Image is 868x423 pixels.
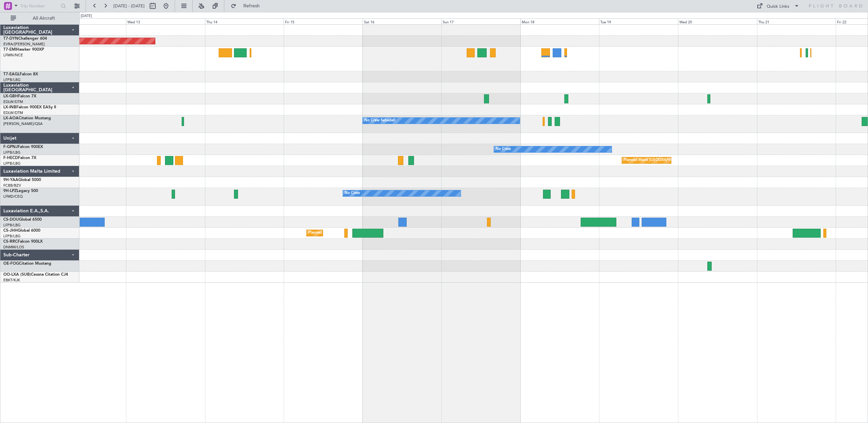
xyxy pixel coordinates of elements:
span: CS-RRC [3,240,18,244]
a: T7-EAGLFalcon 8X [3,72,38,76]
a: CS-DOUGlobal 6500 [3,218,42,222]
a: T7-DYNChallenger 604 [3,37,47,41]
a: LFPB/LBG [3,234,21,239]
div: Tue 19 [599,18,678,24]
span: LX-GBH [3,94,18,98]
a: OO-LXA (SUB)Cessna Citation CJ4 [3,273,68,277]
a: EDLW/DTM [3,99,23,104]
div: Sat 16 [363,18,442,24]
span: LX-INB [3,105,16,109]
span: OO-LXA (SUB) [3,273,31,277]
button: All Aircraft [7,13,72,24]
a: [PERSON_NAME]/QSA [3,121,43,126]
a: LFMD/CEQ [3,194,23,199]
a: F-HECDFalcon 7X [3,156,36,160]
span: 9H-YAA [3,178,18,182]
a: DNMM/LOS [3,245,24,250]
button: Refresh [228,1,268,11]
span: T7-EMI [3,48,16,52]
span: Refresh [238,4,266,8]
a: OE-FOGCitation Mustang [3,262,51,266]
div: Mon 18 [520,18,599,24]
div: Sun 17 [441,18,520,24]
a: CS-JHHGlobal 6000 [3,229,40,233]
span: All Aircraft [17,16,70,21]
a: EBKT/KJK [3,278,20,283]
div: No Crew [496,144,511,154]
div: [DATE] [81,13,92,19]
span: CS-DOU [3,218,19,222]
div: Wed 20 [678,18,757,24]
div: Thu 21 [757,18,836,24]
span: CS-JHH [3,229,18,233]
span: OE-FOG [3,262,19,266]
a: LFPB/LBG [3,77,21,82]
input: Trip Number [20,1,59,11]
a: LX-AOACitation Mustang [3,116,51,120]
a: CS-RRCFalcon 900LX [3,240,43,244]
div: No Crew Sabadell [364,116,395,126]
div: No Crew [345,188,360,198]
a: 9H-YAAGlobal 5000 [3,178,41,182]
div: Fri 15 [284,18,363,24]
a: LX-GBHFalcon 7X [3,94,36,98]
span: F-HECD [3,156,18,160]
a: T7-EMIHawker 900XP [3,48,44,52]
span: T7-DYN [3,37,18,41]
div: Thu 14 [205,18,284,24]
a: LFPB/LBG [3,223,21,228]
a: LFPB/LBG [3,161,21,166]
a: F-GPNJFalcon 900EX [3,145,43,149]
a: EDLW/DTM [3,110,23,115]
span: [DATE] - [DATE] [113,3,145,9]
a: 9H-LPZLegacy 500 [3,189,38,193]
span: LX-AOA [3,116,19,120]
button: Quick Links [753,1,803,11]
div: Tue 12 [47,18,126,24]
a: FCBB/BZV [3,183,21,188]
a: LX-INBFalcon 900EX EASy II [3,105,56,109]
div: Quick Links [767,3,789,10]
a: EVRA/[PERSON_NAME] [3,42,45,47]
div: Wed 13 [126,18,205,24]
span: T7-EAGL [3,72,20,76]
a: LFMN/NCE [3,53,23,58]
div: Planned Maint [GEOGRAPHIC_DATA] ([GEOGRAPHIC_DATA]) [308,228,413,238]
a: LFPB/LBG [3,150,21,155]
div: Planned Maint [GEOGRAPHIC_DATA] ([GEOGRAPHIC_DATA]) [624,155,729,165]
span: 9H-LPZ [3,189,17,193]
span: F-GPNJ [3,145,18,149]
